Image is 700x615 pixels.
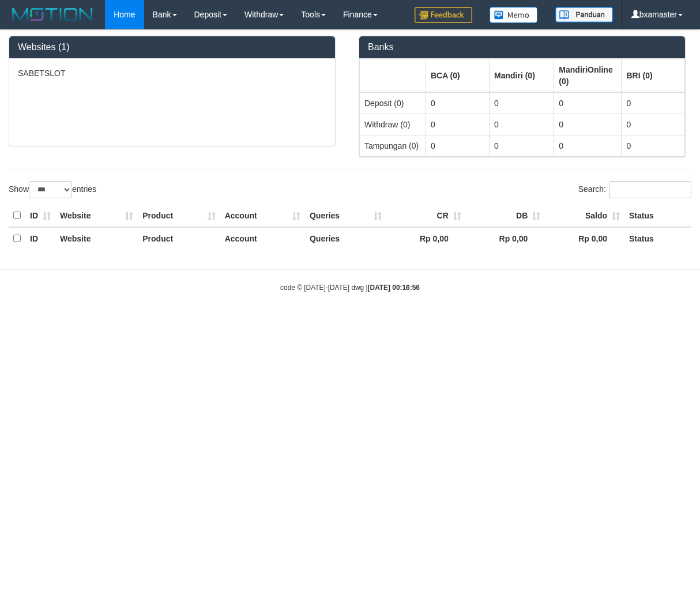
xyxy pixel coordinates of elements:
th: CR [386,205,466,227]
strong: [DATE] 00:16:56 [368,284,420,292]
td: 0 [554,92,622,114]
p: SABETSLOT [18,67,326,79]
td: Deposit (0) [360,92,426,114]
th: Account [220,205,305,227]
small: code © [DATE]-[DATE] dwg | [280,284,420,292]
td: 0 [622,92,685,114]
td: 0 [426,135,489,156]
select: Showentries [29,181,72,198]
img: panduan.png [555,7,613,22]
th: Rp 0,00 [545,227,624,250]
th: Queries [305,205,386,227]
th: Group: activate to sort column ascending [554,59,622,92]
th: Website [55,227,138,250]
label: Show entries [9,181,96,198]
th: Group: activate to sort column ascending [360,59,426,92]
td: 0 [554,135,622,156]
th: ID [25,227,55,250]
td: Withdraw (0) [360,114,426,135]
td: 0 [426,114,489,135]
td: 0 [490,92,554,114]
td: 0 [622,114,685,135]
td: 0 [622,135,685,156]
th: Status [624,227,691,250]
th: Rp 0,00 [386,227,466,250]
input: Search: [609,181,691,198]
td: Tampungan (0) [360,135,426,156]
th: Status [624,205,691,227]
td: 0 [490,135,554,156]
th: Account [220,227,305,250]
h3: Websites (1) [18,42,326,52]
img: MOTION_logo.png [9,6,96,23]
th: Saldo [545,205,624,227]
th: Product [138,205,220,227]
label: Search: [578,181,691,198]
img: Button%20Memo.svg [490,7,538,23]
th: DB [466,205,545,227]
th: Product [138,227,220,250]
td: 0 [426,92,489,114]
th: Group: activate to sort column ascending [490,59,554,92]
th: ID [25,205,55,227]
th: Group: activate to sort column ascending [622,59,685,92]
th: Queries [305,227,386,250]
td: 0 [490,114,554,135]
th: Rp 0,00 [466,227,545,250]
img: Feedback.jpg [415,7,472,23]
h3: Banks [368,42,676,52]
th: Website [55,205,138,227]
td: 0 [554,114,622,135]
th: Group: activate to sort column ascending [426,59,489,92]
